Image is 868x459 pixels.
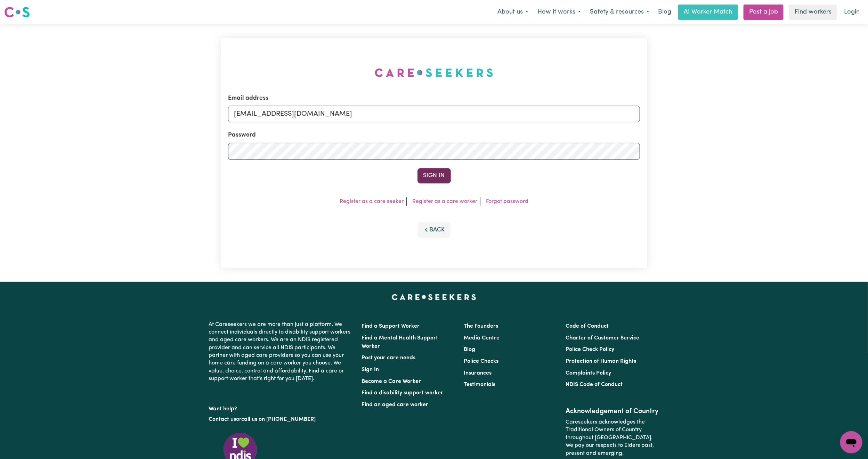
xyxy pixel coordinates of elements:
a: Forgot password [486,199,528,204]
a: Complaints Policy [566,370,611,376]
input: Email address [228,106,640,122]
a: Become a Care Worker [362,379,421,384]
a: Register as a care worker [412,199,477,204]
p: or [209,413,354,426]
button: Back [417,222,451,238]
a: Media Centre [464,335,500,341]
a: Charter of Customer Service [566,335,639,341]
a: Code of Conduct [566,323,609,329]
a: Contact us [209,417,236,422]
a: call us on [PHONE_NUMBER] [242,417,316,422]
a: Blog [464,347,475,352]
p: Want help? [209,402,354,413]
a: Police Checks [464,359,498,364]
a: Blog [654,5,675,20]
a: Protection of Human Rights [566,359,636,364]
a: Find a Mental Health Support Worker [362,335,438,349]
button: Safety & resources [585,5,654,19]
a: Post your care needs [362,355,416,361]
a: Sign In [362,367,379,372]
button: How it works [533,5,585,19]
a: Testimonials [464,382,495,387]
iframe: Button to launch messaging window, conversation in progress [840,431,862,453]
a: Insurances [464,370,492,376]
button: Sign In [417,168,451,183]
a: Login [840,5,864,20]
a: NDIS Code of Conduct [566,382,623,387]
a: Careseekers home page [392,294,476,300]
label: Password [228,131,256,140]
a: The Founders [464,323,498,329]
a: Post a job [744,5,784,20]
label: Email address [228,94,268,103]
a: Find a disability support worker [362,390,444,396]
a: Find workers [789,5,837,20]
a: Register as a care seeker [340,199,404,204]
a: Find an aged care worker [362,402,429,408]
p: At Careseekers we are more than just a platform. We connect individuals directly to disability su... [209,318,354,386]
a: Find a Support Worker [362,323,420,329]
a: Careseekers logo [4,4,30,20]
img: Careseekers logo [4,6,30,18]
h2: Acknowledgement of Country [566,407,659,416]
button: About us [493,5,533,19]
a: Police Check Policy [566,347,614,352]
a: AI Worker Match [678,5,738,20]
